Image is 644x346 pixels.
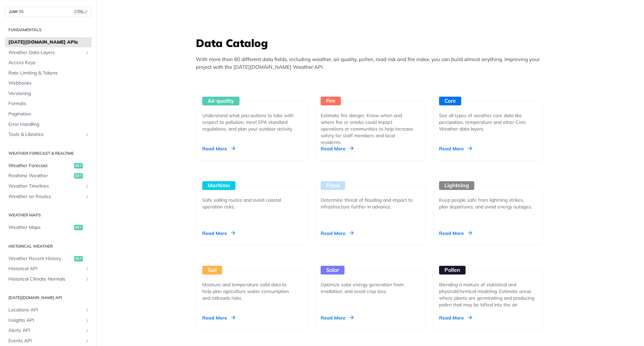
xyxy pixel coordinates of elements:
div: Flood [321,181,345,190]
span: get [74,173,83,179]
a: Lightning Keep people safe from lightning strikes, plan departures, and avoid energy outages. Rea... [431,160,547,245]
div: Read More [439,230,472,237]
button: Show subpages for Historical API [85,266,90,271]
span: Tools & Libraries [8,131,83,138]
a: Weather Forecastget [5,161,92,171]
span: Error Handling [8,121,90,128]
span: Locations API [8,307,83,313]
h2: Fundamentals [5,27,92,33]
a: Pollen Blending a mixture of statistical and physical/chemical modeling. Estimate areas where pla... [431,245,547,330]
div: Read More [321,314,354,321]
button: Show subpages for Historical Climate Normals [85,277,90,282]
h2: Weather Maps [5,212,92,218]
span: Historical Climate Normals [8,276,83,283]
div: Solar [321,266,344,275]
a: Air quality Understand what precautions to take with respect to pollution, meet EPA standard regu... [194,76,310,160]
button: Show subpages for Weather on Routes [85,194,90,199]
div: Lightning [439,181,474,190]
a: Weather on RoutesShow subpages for Weather on Routes [5,192,92,202]
div: Determine threat of flooding and impact to infrastructure further in advance. [321,197,415,210]
div: Optimize solar energy generation from irradiation, and avoid crop loss. [321,281,415,295]
a: Soil Moisture and temperature solid data to help plan agriculture water consumption and railroads... [194,245,310,330]
span: Weather Forecast [8,162,72,169]
div: See all types of weather core data like percipation, temperature and other Core Weather data layers [439,112,533,132]
div: Read More [202,314,235,321]
div: Read More [202,230,235,237]
a: Events APIShow subpages for Events API [5,336,92,346]
div: Blending a mixture of statistical and physical/chemical modeling. Estimate areas where plants are... [439,281,538,308]
span: Weather Maps [8,224,72,231]
span: Alerts API [8,327,83,334]
a: Realtime Weatherget [5,171,92,181]
div: Moisture and temperature solid data to help plan agriculture water consumption and railroads risks. [202,281,296,301]
p: With more than 80 different data fields, including weather, air quality, pollen, road risk and fi... [196,56,548,71]
span: CTRL-/ [73,9,88,14]
span: Versioning [8,90,90,97]
span: get [74,225,83,230]
a: Alerts APIShow subpages for Alerts API [5,326,92,336]
span: [DATE][DOMAIN_NAME] APIs [8,39,90,46]
a: Versioning [5,89,92,99]
button: JUMP TOCTRL-/ [5,7,92,17]
span: Events API [8,338,83,344]
button: Show subpages for Weather Data Layers [85,50,90,55]
h3: Data Catalog [196,36,548,50]
a: Flood Determine threat of flooding and impact to infrastructure further in advance. Read More [312,160,428,245]
span: Rate Limiting & Tokens [8,70,90,77]
span: get [74,256,83,261]
div: Core [439,97,461,105]
button: Show subpages for Insights API [85,318,90,323]
a: Error Handling [5,119,92,130]
a: Weather TimelinesShow subpages for Weather Timelines [5,181,92,191]
button: Show subpages for Tools & Libraries [85,132,90,137]
div: Read More [439,145,472,152]
span: Weather Timelines [8,183,83,190]
button: Show subpages for Locations API [85,307,90,313]
span: Webhooks [8,80,90,87]
div: Soil [202,266,222,275]
span: Weather Data Layers [8,49,83,56]
div: Estimate fire danger. Know when and where fire or smoke could impact operations or communities to... [321,112,415,146]
div: Read More [321,145,354,152]
a: Core See all types of weather core data like percipation, temperature and other Core Weather data... [431,76,547,160]
a: Tools & LibrariesShow subpages for Tools & Libraries [5,130,92,140]
div: Understand what precautions to take with respect to pollution, meet EPA standard regulations, and... [202,112,296,132]
div: Pollen [439,266,466,275]
button: Show subpages for Alerts API [85,328,90,333]
a: Historical APIShow subpages for Historical API [5,264,92,274]
a: Weather Mapsget [5,223,92,233]
span: Pagination [8,111,90,117]
span: Insights API [8,317,83,324]
div: Keep people safe from lightning strikes, plan departures, and avoid energy outages. [439,197,533,210]
button: Show subpages for Events API [85,338,90,344]
span: Formats [8,100,90,107]
a: [DATE][DOMAIN_NAME] APIs [5,37,92,47]
h2: [DATE][DOMAIN_NAME] API [5,295,92,301]
h2: Historical Weather [5,243,92,249]
a: Rate Limiting & Tokens [5,68,92,78]
span: Weather on Routes [8,193,83,200]
div: Read More [439,314,472,321]
div: Safe sailing routes and avoid coastal operation risks. [202,197,296,210]
a: Weather Data LayersShow subpages for Weather Data Layers [5,48,92,58]
h2: Weather Forecast & realtime [5,150,92,156]
a: Weather Recent Historyget [5,254,92,264]
a: Formats [5,99,92,109]
a: Fire Estimate fire danger. Know when and where fire or smoke could impact operations or communiti... [312,76,428,160]
a: Historical Climate NormalsShow subpages for Historical Climate Normals [5,274,92,284]
a: Insights APIShow subpages for Insights API [5,315,92,326]
a: Pagination [5,109,92,119]
span: Historical API [8,265,83,272]
div: Read More [202,145,235,152]
div: Air quality [202,97,239,105]
span: Weather Recent History [8,255,72,262]
div: Read More [321,230,354,237]
span: Access Keys [8,59,90,66]
span: Realtime Weather [8,172,72,179]
span: get [74,163,83,168]
a: Webhooks [5,78,92,88]
a: Solar Optimize solar energy generation from irradiation, and avoid crop loss. Read More [312,245,428,330]
a: Access Keys [5,58,92,68]
a: Locations APIShow subpages for Locations API [5,305,92,315]
a: Maritime Safe sailing routes and avoid coastal operation risks. Read More [194,160,310,245]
